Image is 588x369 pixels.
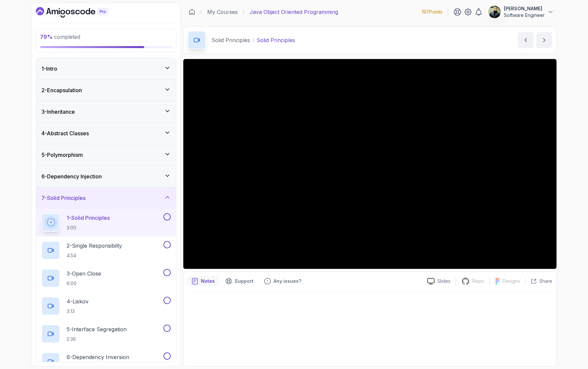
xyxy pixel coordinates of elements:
[67,242,122,250] p: 2 - Single Responsibilty
[188,276,219,286] button: notes button
[41,297,171,315] button: 4-Liskov3:13
[422,278,456,285] a: Slides
[207,8,238,16] a: My Courses
[260,276,305,286] button: Feedback button
[189,9,195,15] a: Dashboard
[41,108,75,116] h3: 3 - Inheritance
[36,101,176,122] button: 3-Inheritance
[67,280,101,287] p: 6:00
[41,172,102,180] h3: 6 - Dependency Injection
[41,269,171,287] button: 3-Open Close6:00
[41,241,171,260] button: 2-Single Responsibilty4:54
[41,151,83,159] h3: 5 - Polymorphism
[36,144,176,165] button: 5-Polymorphism
[547,328,588,359] iframe: chat widget
[36,80,176,101] button: 2-Encapsulation
[422,9,442,15] p: 197 Points
[273,278,301,284] p: Any issues?
[221,276,258,286] button: Support button
[525,278,552,284] button: Share
[41,86,82,94] h3: 2 - Encapsulation
[211,36,250,44] p: Solid Principles
[67,270,101,277] p: 3 - Open Close
[36,123,176,144] button: 4-Abstract Classes
[41,213,171,232] button: 1-Solid Principles3:00
[36,166,176,187] button: 6-Dependency Injection
[67,308,88,315] p: 3:13
[235,278,254,284] p: Support
[67,252,122,259] p: 4:54
[67,297,88,305] p: 4 - Liskov
[536,32,552,48] button: next content
[518,32,534,48] button: previous content
[40,33,80,40] span: completed
[41,65,57,73] h3: 1 - Intro
[67,214,110,222] p: 1 - Solid Principles
[437,278,450,284] p: Slides
[36,7,123,18] a: Dashboard
[41,194,86,202] h3: 7 - Solid Principles
[40,33,53,40] span: 79 %
[67,224,110,231] p: 3:00
[67,336,127,342] p: 2:36
[36,58,176,79] button: 1-Intro
[183,59,557,269] iframe: 2 - SOLID Principles
[201,278,215,284] p: Notes
[502,278,520,284] p: Designs
[539,278,552,284] p: Share
[257,36,295,44] p: Solid Principles
[41,325,171,343] button: 5-Interface Segregation2:36
[472,278,484,284] p: Repo
[67,325,127,333] p: 5 - Interface Segregation
[504,5,545,12] p: [PERSON_NAME]
[504,12,545,19] p: Software Engineer
[41,129,89,137] h3: 4 - Abstract Classes
[36,187,176,209] button: 7-Solid Principles
[488,6,501,18] img: user profile image
[67,353,129,361] p: 6 - Dependency Inversion
[488,5,554,19] button: user profile image[PERSON_NAME]Software Engineer
[250,8,338,16] p: Java Object Oriented Programming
